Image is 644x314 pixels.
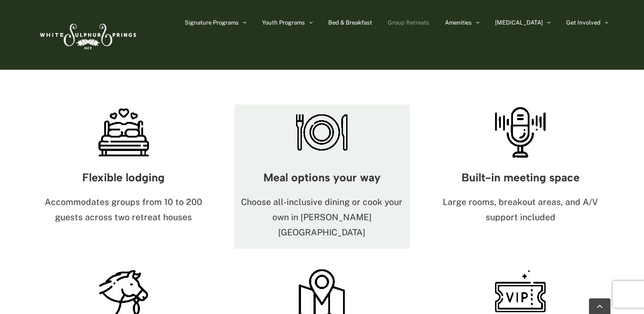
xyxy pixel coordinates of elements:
[492,105,548,160] img: icon-mic
[262,20,305,25] span: Youth Programs
[234,195,410,240] p: Choose all-inclusive dining or cook your own in [PERSON_NAME][GEOGRAPHIC_DATA]
[328,20,372,25] span: Bed & Breakfast
[185,20,239,25] span: Signature Programs
[234,172,410,184] h3: Meal options your way
[36,195,212,225] p: Accommodates groups from 10 to 200 guests across two retreat houses
[566,20,601,25] span: Get Involved
[36,14,139,56] img: White Sulphur Springs Logo
[388,20,429,25] span: Group Retreats
[36,172,212,184] h3: Flexible lodging
[495,20,543,25] span: [MEDICAL_DATA]
[432,195,608,225] p: Large rooms, breakout areas, and A/V support included
[96,105,152,160] img: icon-bed
[432,172,608,184] h3: Built-in meeting space
[445,20,472,25] span: Amenities
[294,105,350,160] img: icon-dining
